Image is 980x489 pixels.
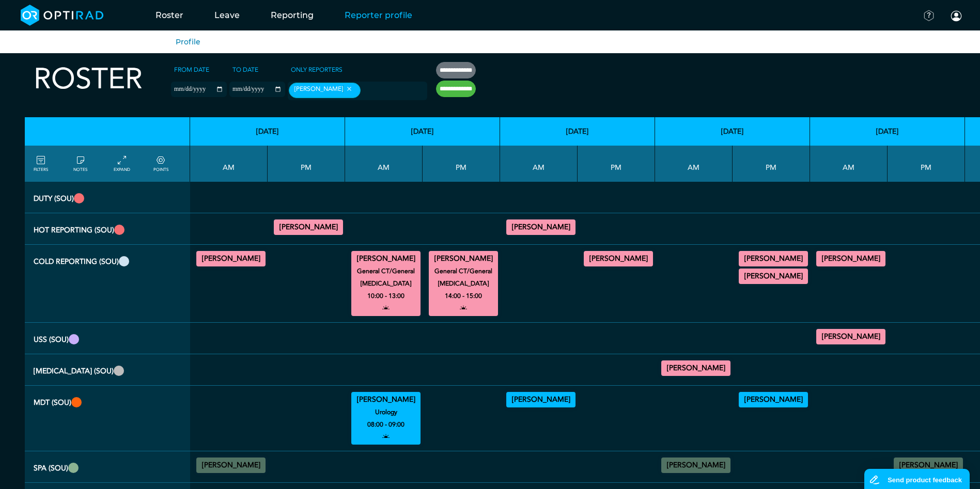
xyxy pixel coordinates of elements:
[460,302,467,314] i: open to allocation
[25,386,190,451] th: MDT (SOU)
[367,418,405,431] small: 08:00 - 09:00
[382,302,390,314] i: open to allocation
[268,146,345,182] th: PM
[363,86,414,96] input: null
[190,117,345,146] th: [DATE]
[584,251,653,266] div: General CT/General MRI 13:00 - 15:00
[661,458,730,473] div: No specified Site 07:00 - 09:00
[506,392,575,407] div: Upper GI Cancer MDT 08:00 - 09:00
[740,253,806,265] summary: [PERSON_NAME]
[740,270,806,282] summary: [PERSON_NAME]
[198,459,264,471] summary: [PERSON_NAME]
[196,458,266,473] div: No specified Site 09:00 - 11:00
[367,290,405,302] small: 10:00 - 13:00
[196,251,266,266] div: General MRI 11:00 - 13:00
[274,219,343,235] div: MRI Trauma & Urgent/CT Trauma & Urgent 13:00 - 17:00
[895,459,961,471] summary: [PERSON_NAME]
[739,251,808,266] div: General CT/General MRI 13:00 - 14:00
[423,146,500,182] th: PM
[663,362,729,374] summary: [PERSON_NAME]
[894,458,963,473] div: No specified Site 13:00 - 15:00
[288,62,346,77] label: Only Reporters
[739,269,808,284] div: General CT/General MRI 15:00 - 17:00
[198,253,264,265] summary: [PERSON_NAME]
[353,253,419,265] summary: [PERSON_NAME]
[500,146,578,182] th: AM
[508,393,574,406] summary: [PERSON_NAME]
[739,392,808,407] div: VSP 14:00 - 15:00
[888,146,965,182] th: PM
[190,146,268,182] th: AM
[351,392,421,445] div: Urology 08:00 - 09:00
[345,117,500,146] th: [DATE]
[351,251,421,316] div: General CT/General MRI 10:00 - 13:00
[578,146,655,182] th: PM
[345,146,423,182] th: AM
[25,451,190,483] th: SPA (SOU)
[429,251,498,316] div: General CT/General MRI 14:00 - 15:00
[73,154,87,173] a: show/hide notes
[275,221,341,233] summary: [PERSON_NAME]
[25,182,190,213] th: Duty (SOU)
[343,85,355,92] button: Remove item: '97e3e3f9-39bb-4959-b53e-e846ea2b57b3'
[153,154,168,173] a: collapse/expand expected points
[176,37,200,46] a: Profile
[347,406,425,418] small: Urology
[25,213,190,245] th: Hot Reporting (SOU)
[21,5,104,26] img: brand-opti-rad-logos-blue-and-white-d2f68631ba2948856bd03f2d395fb146ddc8fb01b4b6e9315ea85fa773367...
[740,393,806,406] summary: [PERSON_NAME]
[171,62,212,77] label: From date
[347,265,425,290] small: General CT/General [MEDICAL_DATA]
[810,146,888,182] th: AM
[114,154,130,173] a: collapse/expand entries
[733,146,810,182] th: PM
[585,253,651,265] summary: [PERSON_NAME]
[508,221,574,233] summary: [PERSON_NAME]
[382,431,390,443] i: open to allocation
[663,459,729,471] summary: [PERSON_NAME]
[25,245,190,323] th: Cold Reporting (SOU)
[655,117,810,146] th: [DATE]
[816,251,885,266] div: General MRI 07:00 - 09:00
[25,323,190,354] th: USS (SOU)
[818,253,884,265] summary: [PERSON_NAME]
[430,253,496,265] summary: [PERSON_NAME]
[229,62,261,77] label: To date
[810,117,965,146] th: [DATE]
[445,290,482,302] small: 14:00 - 15:00
[353,393,419,406] summary: [PERSON_NAME]
[818,330,884,343] summary: [PERSON_NAME]
[661,360,730,376] div: General FLU 09:00 - 13:00
[500,117,655,146] th: [DATE]
[816,329,885,344] div: General US 09:00 - 13:00
[34,154,48,173] a: FILTERS
[34,62,143,97] h2: Roster
[289,83,361,98] div: [PERSON_NAME]
[25,354,190,386] th: Fluoro (SOU)
[424,265,503,290] small: General CT/General [MEDICAL_DATA]
[655,146,733,182] th: AM
[506,219,575,235] div: CT Trauma & Urgent/MRI Trauma & Urgent 09:00 - 13:00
